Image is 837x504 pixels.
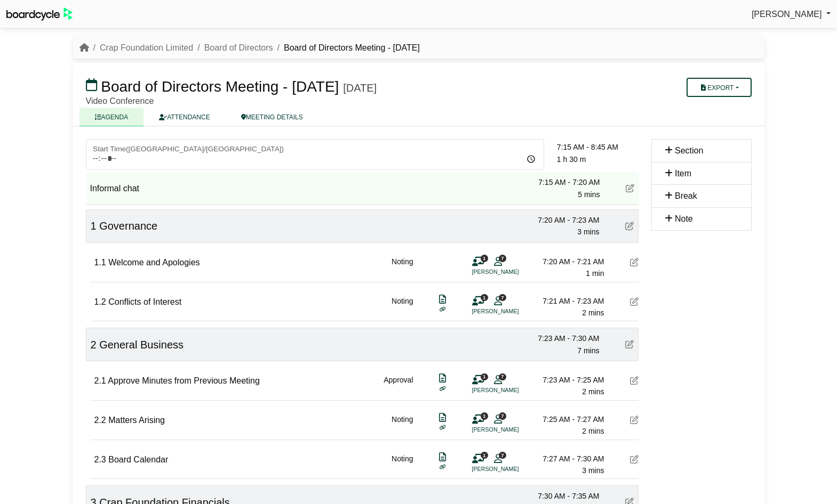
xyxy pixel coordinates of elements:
li: [PERSON_NAME] [472,307,552,316]
div: 7:27 AM - 7:30 AM [530,453,604,465]
div: 7:30 AM - 7:35 AM [525,490,600,502]
div: Noting [392,295,413,319]
span: 2.1 [94,376,106,385]
span: 1 [481,294,488,301]
div: [DATE] [343,82,377,94]
span: 2.3 [94,455,106,464]
div: 7:23 AM - 7:25 AM [530,374,604,386]
button: Export [687,78,751,97]
span: General Business [99,339,184,351]
span: Note [675,214,693,223]
span: Conflicts of Interest [108,297,181,306]
span: 1 [481,373,488,380]
span: [PERSON_NAME] [752,10,822,19]
span: 3 mins [577,227,599,236]
span: 5 mins [578,190,600,199]
span: Matters Arising [108,416,165,425]
span: Section [675,146,703,155]
span: 1 h 30 m [557,155,586,164]
span: 7 mins [577,346,599,355]
span: 2 [91,339,97,351]
span: 1.1 [94,258,106,267]
div: 7:23 AM - 7:30 AM [525,332,600,344]
nav: breadcrumb [79,41,420,55]
span: 7 [499,373,506,380]
span: 1 [481,255,488,262]
li: Board of Directors Meeting - [DATE] [273,41,420,55]
span: 1.2 [94,297,106,306]
li: [PERSON_NAME] [472,465,552,474]
span: Video Conference [86,96,154,105]
span: 1 [481,452,488,459]
a: Crap Foundation Limited [100,43,193,52]
span: 2.2 [94,416,106,425]
span: 7 [499,412,506,419]
span: 7 [499,294,506,301]
div: 7:25 AM - 7:27 AM [530,413,604,425]
div: 7:21 AM - 7:23 AM [530,295,604,307]
a: Board of Directors [204,43,273,52]
span: 1 min [586,269,604,278]
span: Break [675,191,697,200]
div: 7:15 AM - 8:45 AM [557,141,639,153]
div: Noting [392,453,413,477]
span: Approve Minutes from Previous Meeting [108,376,260,385]
div: 7:15 AM - 7:20 AM [525,176,600,188]
li: [PERSON_NAME] [472,267,552,277]
li: [PERSON_NAME] [472,425,552,434]
span: Informal chat [90,184,139,193]
span: Board Calendar [108,455,168,464]
div: 7:20 AM - 7:23 AM [525,214,600,226]
div: 7:20 AM - 7:21 AM [530,256,604,267]
span: Governance [99,220,157,232]
a: MEETING DETAILS [226,108,318,126]
span: 7 [499,255,506,262]
span: 2 mins [582,387,604,396]
span: Welcome and Apologies [108,258,200,267]
a: [PERSON_NAME] [752,7,831,21]
span: 1 [91,220,97,232]
span: 3 mins [582,466,604,475]
span: 1 [481,412,488,419]
a: ATTENDANCE [144,108,225,126]
span: 7 [499,452,506,459]
a: AGENDA [79,108,144,126]
span: 2 mins [582,308,604,317]
span: 2 mins [582,427,604,435]
img: BoardcycleBlackGreen-aaafeed430059cb809a45853b8cf6d952af9d84e6e89e1f1685b34bfd5cb7d64.svg [6,7,73,21]
li: [PERSON_NAME] [472,386,552,395]
div: Approval [384,374,413,398]
div: Noting [392,256,413,280]
span: Board of Directors Meeting - [DATE] [101,78,339,95]
span: Item [675,169,691,178]
div: Noting [392,413,413,437]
